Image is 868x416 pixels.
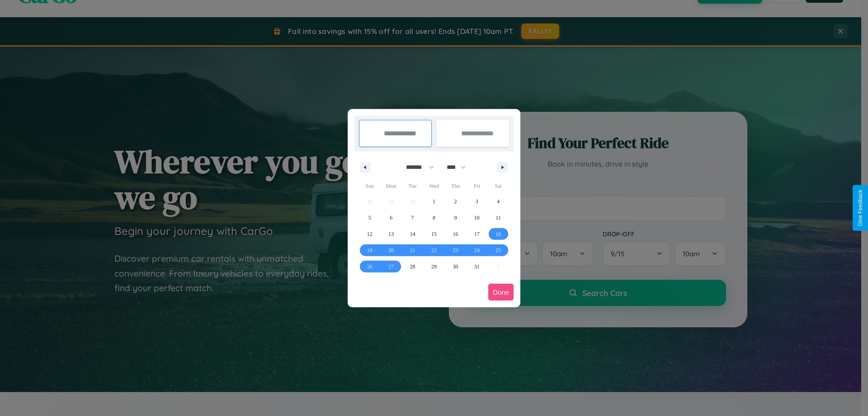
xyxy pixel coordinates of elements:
span: 28 [410,258,415,275]
span: 27 [388,258,394,275]
button: 17 [466,226,487,242]
span: 24 [474,242,480,258]
span: 7 [411,210,414,226]
span: 9 [454,210,457,226]
span: 11 [495,210,501,226]
button: 23 [445,242,466,258]
button: 24 [466,242,487,258]
span: 20 [388,242,394,258]
span: Mon [380,179,401,193]
button: 11 [488,210,509,226]
span: 26 [367,258,373,275]
span: 21 [410,242,415,258]
button: 16 [445,226,466,242]
span: 17 [474,226,480,242]
span: 3 [476,193,478,210]
button: 30 [445,258,466,275]
span: 16 [453,226,458,242]
button: 10 [466,210,487,226]
span: 18 [495,226,501,242]
span: 14 [410,226,415,242]
button: 15 [423,226,444,242]
span: 30 [453,258,458,275]
button: 27 [380,258,401,275]
span: Wed [423,179,444,193]
span: 13 [388,226,394,242]
button: 9 [445,210,466,226]
button: 1 [423,193,444,210]
span: 22 [431,242,437,258]
button: 4 [488,193,509,210]
button: 6 [380,210,401,226]
span: 25 [495,242,501,258]
button: 13 [380,226,401,242]
button: 2 [445,193,466,210]
button: 5 [359,210,380,226]
span: Tue [402,179,423,193]
span: 12 [367,226,373,242]
span: 10 [474,210,480,226]
button: Done [488,284,514,301]
button: 26 [359,258,380,275]
span: 6 [390,210,392,226]
span: 19 [367,242,373,258]
button: 31 [466,258,487,275]
button: 20 [380,242,401,258]
div: Give Feedback [857,190,863,226]
span: Thu [445,179,466,193]
button: 3 [466,193,487,210]
span: 4 [497,193,500,210]
span: 31 [474,258,480,275]
button: 21 [402,242,423,258]
button: 18 [488,226,509,242]
button: 12 [359,226,380,242]
span: 15 [431,226,437,242]
span: 8 [433,210,435,226]
span: 29 [431,258,437,275]
span: 5 [368,210,371,226]
button: 7 [402,210,423,226]
span: 2 [454,193,457,210]
span: Fri [466,179,487,193]
button: 25 [488,242,509,258]
span: 1 [433,193,435,210]
button: 28 [402,258,423,275]
button: 14 [402,226,423,242]
button: 8 [423,210,444,226]
span: 23 [453,242,458,258]
button: 22 [423,242,444,258]
button: 29 [423,258,444,275]
span: Sat [488,179,509,193]
button: 19 [359,242,380,258]
span: Sun [359,179,380,193]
